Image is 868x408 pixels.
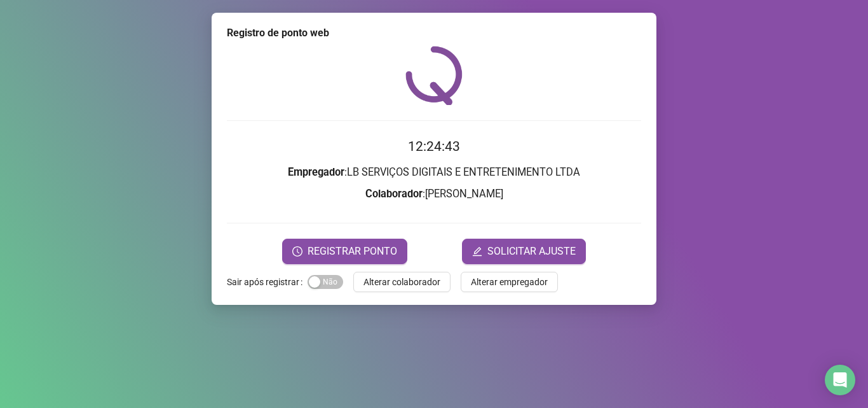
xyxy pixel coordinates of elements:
[408,139,460,154] time: 12:24:43
[288,166,344,178] strong: Empregador
[308,244,397,259] span: REGISTRAR PONTO
[487,244,576,259] span: SOLICITAR AJUSTE
[471,275,548,289] span: Alterar empregador
[472,246,482,257] span: edit
[227,272,308,292] label: Sair após registrar
[365,188,423,200] strong: Colaborador
[282,239,407,264] button: REGISTRAR PONTO
[825,365,855,395] div: Open Intercom Messenger
[462,239,586,264] button: editSOLICITAR AJUSTE
[363,275,440,289] span: Alterar colaborador
[405,46,463,105] img: QRPoint
[227,186,641,202] h3: : [PERSON_NAME]
[461,272,558,292] button: Alterar empregador
[227,25,641,41] div: Registro de ponto web
[292,246,302,257] span: clock-circle
[227,164,641,181] h3: : LB SERVIÇOS DIGITAIS E ENTRETENIMENTO LTDA
[353,272,451,292] button: Alterar colaborador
